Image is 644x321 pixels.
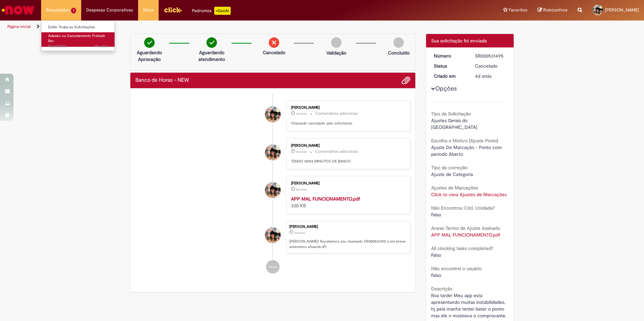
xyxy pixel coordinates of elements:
[135,221,410,253] li: Bianca Sancho Da Silva Cosme
[86,7,133,13] span: Despesas Corporativas
[431,232,500,238] a: Download de APP MAL FUNCIONAMENTO.pdf
[265,182,281,198] div: Bianca Sancho Da Silva Cosme
[135,77,189,83] h2: Banco de Horas - NEW Histórico de tíquete
[143,7,154,13] span: More
[294,231,305,235] time: 25/08/2025 16:39:57
[269,37,279,48] img: remove.png
[605,7,639,13] span: [PERSON_NAME]
[296,187,307,191] time: 25/08/2025 16:39:29
[431,245,493,251] b: All clocking tasks completed?
[144,37,155,48] img: check-circle-green.png
[475,52,506,59] div: SR000531495
[195,49,228,63] p: Aguardando atendimento
[431,38,487,44] span: Sua solicitação foi enviada
[291,181,403,185] div: [PERSON_NAME]
[431,265,482,272] b: Não encontrei o usuário
[48,33,105,44] span: Adesão ou Cancelamento Fretado Bsc
[263,49,285,56] p: Cancelado
[291,106,403,110] div: [PERSON_NAME]
[401,76,410,85] button: Adicionar anexos
[41,24,116,31] a: Exibir Todas as Solicitações
[296,112,307,116] time: 26/08/2025 11:52:45
[326,49,346,56] p: Validação
[431,111,471,117] b: Tipo da Solicitação
[133,49,166,63] p: Aguardando Aprovação
[296,187,307,191] span: 4d atrás
[475,63,506,69] div: Cancelado
[393,37,404,48] img: img-circle-grey.png
[431,252,441,258] span: Falso
[431,191,507,198] a: Click to view Ajustes de Marcações
[291,121,403,126] p: Chamado cancelado pelo solicitante.
[265,145,281,160] div: Bianca Sancho Da Silva Cosme
[296,150,307,154] span: 4d atrás
[431,117,477,130] span: Ajustes Gerais do [GEOGRAPHIC_DATA]
[289,225,407,229] div: [PERSON_NAME]
[265,227,281,243] div: Bianca Sancho Da Silva Cosme
[475,73,491,79] time: 25/08/2025 16:39:57
[475,73,491,79] span: 4d atrás
[296,112,307,116] span: 3d atrás
[265,107,281,122] div: Bianca Sancho Da Silva Cosme
[5,21,424,33] ul: Trilhas de página
[291,159,403,164] p: TENHO 10H14 MINUTOS DE BANCO.
[296,150,307,154] time: 25/08/2025 16:42:22
[315,111,358,116] small: Comentários adicionais
[431,212,441,218] span: Falso
[41,20,115,51] ul: Requisições
[429,52,470,59] dt: Número
[431,144,503,157] span: Ajuste De Marcação - Ponto com período Aberto
[206,37,217,48] img: check-circle-green.png
[41,32,116,47] a: Aberto R13458735 : Adesão ou Cancelamento Fretado Bsc
[71,8,76,13] span: 1
[294,231,305,235] span: 4d atrás
[7,24,31,29] a: Página inicial
[388,49,410,56] p: Concluído
[214,7,231,15] p: +GenAi
[431,165,468,171] b: Tipo de correção
[429,63,470,69] dt: Status
[291,196,360,202] a: APP MAL FUNCIONAMENTO.pdf
[48,44,109,49] span: R13458735
[192,7,231,15] div: Padroniza
[291,195,403,209] div: 320 KB
[543,7,568,13] span: Rascunhos
[46,7,70,13] span: Requisições
[431,171,473,177] span: Ajuste de Categoria
[94,44,109,49] time: 28/08/2025 15:33:44
[538,7,568,13] a: Rascunhos
[331,37,342,48] img: img-circle-grey.png
[315,149,358,154] small: Comentários adicionais
[429,73,470,79] dt: Criado em
[1,3,35,17] img: ServiceNow
[164,5,182,15] img: click_logo_yellow_360x200.png
[291,144,403,148] div: [PERSON_NAME]
[431,225,500,231] b: Anexo Termo de Ajuste Assinado
[431,286,452,292] b: Descrição
[94,44,109,49] span: 19h atrás
[431,205,495,211] b: Não Encontrou Cód. Unidade?
[431,185,478,191] b: Ajustes de Marcações
[431,138,498,144] b: Escolha o Motivo (Ajuste Ponto)
[431,272,441,278] span: Falso
[289,239,407,249] p: [PERSON_NAME]! Recebemos seu chamado SR000531495 e em breve estaremos atuando.
[475,73,506,79] div: 25/08/2025 16:39:57
[509,7,527,13] span: Favoritos
[135,94,410,280] ul: Histórico de tíquete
